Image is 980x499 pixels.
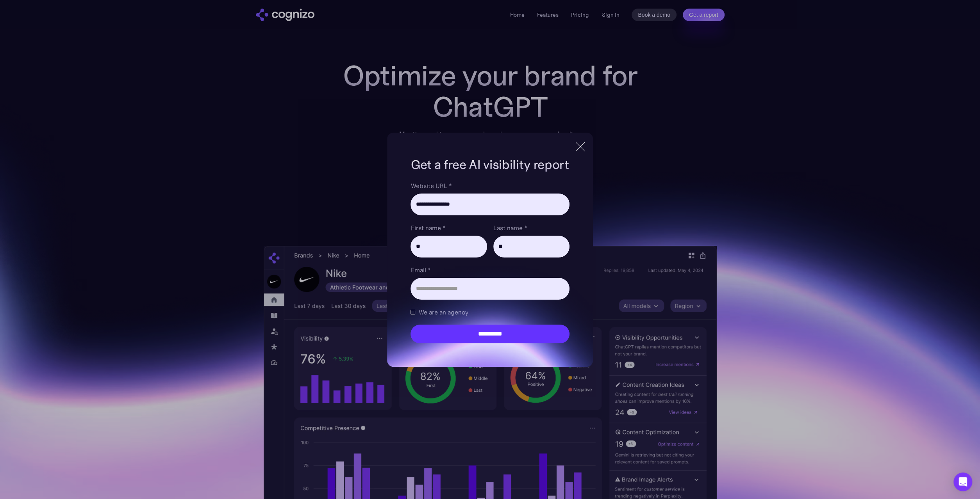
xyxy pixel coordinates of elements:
[953,472,972,491] div: Open Intercom Messenger
[493,223,569,233] label: Last name *
[411,265,569,275] label: Email *
[411,156,569,173] h1: Get a free AI visibility report
[411,223,487,233] label: First name *
[411,181,569,190] label: Website URL *
[411,181,569,343] form: Brand Report Form
[418,307,468,317] span: We are an agency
